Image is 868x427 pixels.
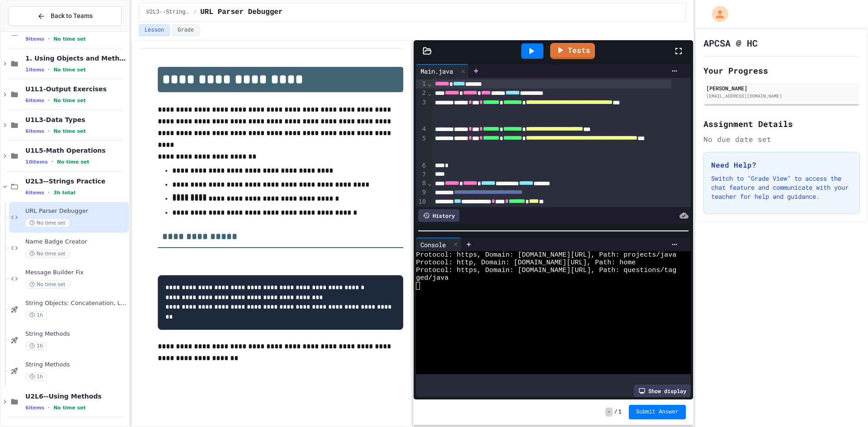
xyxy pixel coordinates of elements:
div: 1 [416,80,427,89]
button: Lesson [139,24,170,36]
span: URL Parser Debugger [200,7,283,18]
span: / [614,408,618,416]
div: My Account [703,4,731,24]
span: • [48,35,50,42]
div: History [418,209,459,222]
span: Back to Teams [51,11,93,21]
div: 7 [416,170,427,179]
span: • [48,127,50,135]
span: 1h [25,372,47,381]
span: - [605,408,612,417]
button: Back to Teams [8,6,122,26]
div: 8 [416,179,427,188]
span: U1L3-Data Types [25,116,127,124]
span: 1. Using Objects and Methods [25,54,127,62]
div: Main.java [416,66,458,76]
div: 2 [416,89,427,98]
a: Tests [550,43,595,59]
div: No due date set [703,134,860,145]
span: Fold line [427,179,432,187]
span: U1L5-Math Operations [25,146,127,155]
span: Fold line [427,80,432,87]
div: 11 [416,206,427,216]
span: No time set [53,98,86,103]
h2: Your Progress [703,64,860,77]
div: 10 [416,197,427,206]
span: 3h total [53,190,75,196]
span: U2L6--Using Methods [25,392,127,400]
span: String Methods [25,361,127,369]
span: 1 [618,408,622,416]
span: • [48,189,50,196]
span: • [48,404,50,411]
span: 1h [25,342,47,350]
h2: Assignment Details [703,117,860,130]
span: Fold line [427,89,432,97]
h3: Need Help? [711,160,852,170]
div: 3 [416,98,427,125]
div: 6 [416,161,427,170]
span: 9 items [25,36,44,42]
span: No time set [53,36,86,42]
span: Protocol: https, Domain: [DOMAIN_NAME][URL], Path: projects/java [416,251,676,259]
span: U1L1-Output Exercises [25,85,127,93]
span: String Methods [25,330,127,338]
h1: APCSA @ HC [703,37,758,49]
span: 1h [25,311,47,319]
span: Protocol: http, Domain: [DOMAIN_NAME][URL], Path: home [416,259,636,267]
span: 6 items [25,405,44,411]
span: U2L3--Strings Practice [146,9,190,16]
div: Console [416,238,462,251]
span: • [48,66,50,73]
span: Name Badge Creator [25,238,127,246]
span: 6 items [25,128,44,134]
button: Grade [172,24,200,36]
div: Console [416,240,450,249]
span: • [48,97,50,104]
span: No time set [25,280,70,289]
span: • [52,158,53,165]
div: 4 [416,125,427,134]
div: 5 [416,134,427,161]
span: No time set [53,405,86,411]
span: 6 items [25,98,44,103]
button: Submit Answer [629,405,686,419]
span: No time set [25,249,70,258]
div: [PERSON_NAME] [706,84,857,92]
div: [EMAIL_ADDRESS][DOMAIN_NAME] [706,93,857,99]
div: Show display [634,385,691,397]
span: 10 items [25,159,48,165]
span: Message Builder Fix [25,269,127,277]
div: 9 [416,188,427,197]
span: U2L3--Strings Practice [25,177,127,185]
span: No time set [53,128,86,134]
span: No time set [53,67,86,73]
span: 6 items [25,190,44,196]
p: Switch to "Grade View" to access the chat feature and communicate with your teacher for help and ... [711,174,852,201]
span: No time set [57,159,90,165]
span: String Objects: Concatenation, Literals, and More [25,300,127,307]
span: ged/java [416,274,448,282]
span: URL Parser Debugger [25,207,127,215]
span: Protocol: https, Domain: [DOMAIN_NAME][URL], Path: questions/tag [416,267,676,274]
span: Submit Answer [636,408,679,416]
span: / [193,9,197,16]
span: 1 items [25,67,44,73]
div: Main.java [416,64,469,78]
span: No time set [25,219,70,227]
